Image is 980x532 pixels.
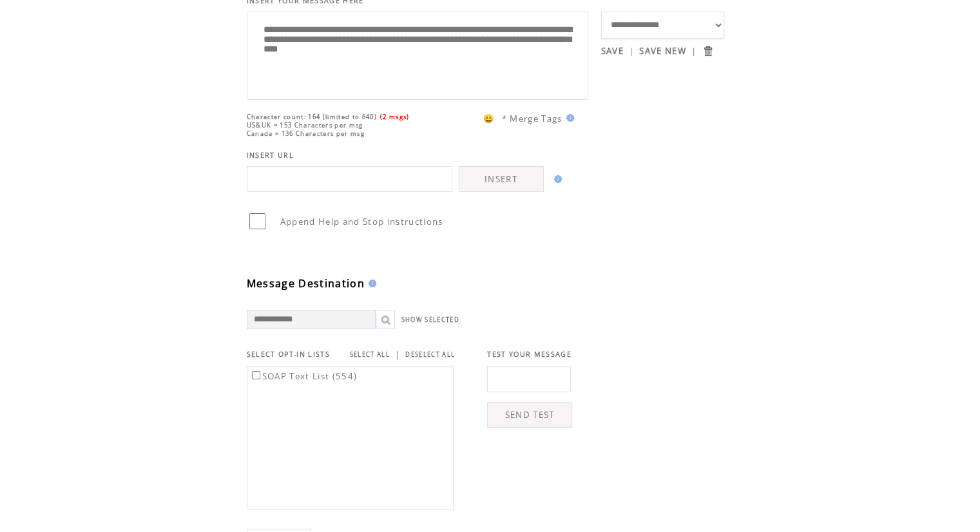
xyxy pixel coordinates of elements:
[247,129,365,138] span: Canada = 136 Characters per msg
[487,350,572,359] span: TEST YOUR MESSAGE
[601,45,624,57] a: SAVE
[247,121,363,129] span: US&UK = 153 Characters per msg
[691,45,697,57] span: |
[702,45,714,57] input: Submit
[365,280,376,287] img: help.gif
[247,350,330,359] span: SELECT OPT-IN LISTS
[487,402,572,428] a: SEND TEST
[395,348,400,360] span: |
[247,276,365,290] span: Message Destination
[247,113,377,121] span: Character count: 164 (limited to 640)
[550,175,562,183] img: help.gif
[247,151,294,160] span: INSERT URL
[252,371,260,379] input: SOAP Text List (554)
[350,350,390,359] a: SELECT ALL
[562,114,574,122] img: help.gif
[483,113,495,124] span: 😀
[280,216,443,227] span: Append Help and Stop instructions
[639,45,686,57] a: SAVE NEW
[405,350,455,359] a: DESELECT ALL
[380,113,410,121] span: (2 msgs)
[401,316,459,324] a: SHOW SELECTED
[502,113,562,124] span: * Merge Tags
[249,370,358,382] label: SOAP Text List (554)
[459,166,544,192] a: INSERT
[629,45,634,57] span: |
